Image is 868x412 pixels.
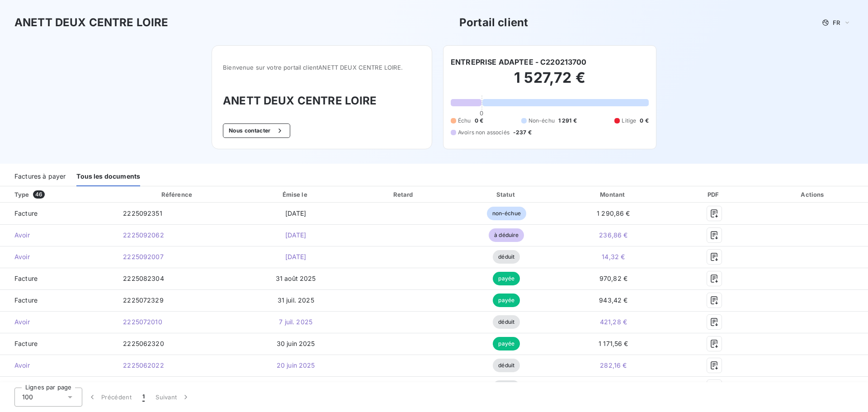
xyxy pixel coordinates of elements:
[14,167,66,186] div: Factures à payer
[22,393,33,402] span: 100
[493,272,520,285] span: payée
[7,274,108,283] span: Facture
[285,209,307,217] span: [DATE]
[475,117,483,125] span: 0 €
[458,190,555,199] div: Statut
[487,207,526,220] span: non-échue
[7,361,108,370] span: Avoir
[489,228,524,242] span: à déduire
[14,14,168,31] h3: ANETT DEUX CENTRE LOIRE
[123,231,164,239] span: 2225092062
[493,380,520,394] span: déduit
[82,388,137,407] button: Précédent
[123,318,162,326] span: 2225072010
[640,117,648,125] span: 0 €
[558,117,577,125] span: 1 291 €
[76,167,140,186] div: Tous les documents
[599,340,628,347] span: 1 171,56 €
[7,296,108,305] span: Facture
[285,231,307,239] span: [DATE]
[599,231,627,239] span: 236,86 €
[277,340,315,347] span: 30 juin 2025
[599,275,627,282] span: 970,82 €
[597,209,630,217] span: 1 290,86 €
[33,190,45,199] span: 46
[458,117,471,125] span: Échu
[223,123,290,138] button: Nous contacter
[559,190,668,199] div: Montant
[161,191,192,198] div: Référence
[123,253,164,260] span: 2225092007
[513,128,532,137] span: -237 €
[600,318,627,326] span: 421,28 €
[7,209,108,218] span: Facture
[241,190,350,199] div: Émise le
[7,339,108,348] span: Facture
[123,361,164,369] span: 2225062022
[123,209,162,217] span: 2225092351
[123,296,164,304] span: 2225072329
[493,359,520,372] span: déduit
[493,294,520,307] span: payée
[599,296,627,304] span: 943,42 €
[600,361,627,369] span: 282,16 €
[285,253,307,260] span: [DATE]
[622,117,636,125] span: Litige
[451,57,587,67] h6: ENTREPRISE ADAPTEE - C220213700
[7,252,108,261] span: Avoir
[354,190,454,199] div: Retard
[451,69,649,96] h2: 1 527,72 €
[276,275,316,282] span: 31 août 2025
[9,190,114,199] div: Type
[7,231,108,240] span: Avoir
[123,340,164,347] span: 2225062320
[602,253,625,260] span: 14,32 €
[279,318,312,326] span: 7 juil. 2025
[493,337,520,350] span: payée
[150,388,196,407] button: Suivant
[528,117,555,125] span: Non-échu
[137,388,150,407] button: 1
[760,190,866,199] div: Actions
[142,393,145,402] span: 1
[672,190,757,199] div: PDF
[833,19,840,26] span: FR
[223,93,421,109] h3: ANETT DEUX CENTRE LOIRE
[123,275,164,282] span: 2225082304
[480,109,483,117] span: 0
[278,296,314,304] span: 31 juil. 2025
[493,250,520,264] span: déduit
[459,14,528,31] h3: Portail client
[277,361,315,369] span: 20 juin 2025
[493,315,520,329] span: déduit
[223,64,421,71] span: Bienvenue sur votre portail client ANETT DEUX CENTRE LOIRE .
[7,317,108,327] span: Avoir
[458,128,509,137] span: Avoirs non associés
